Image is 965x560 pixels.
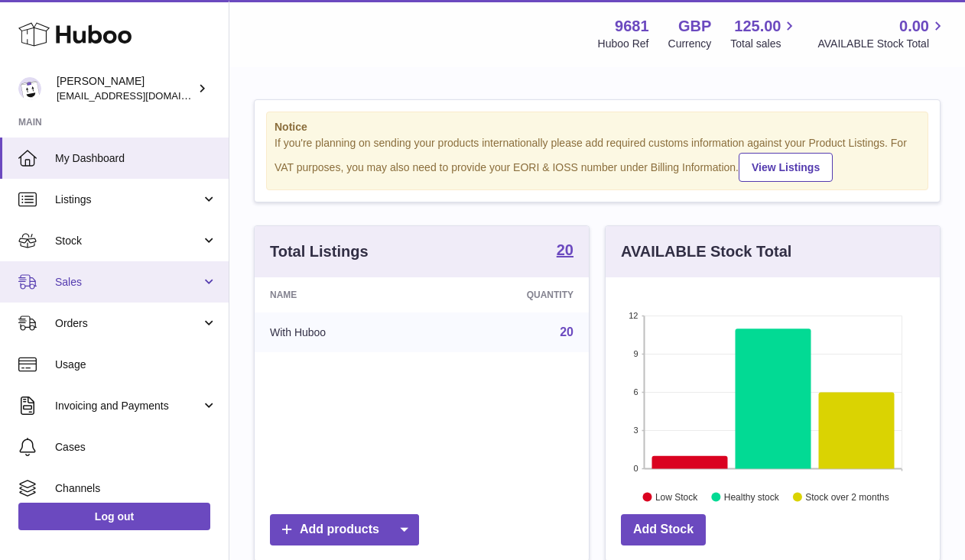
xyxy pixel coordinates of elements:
[55,275,201,290] span: Sales
[598,37,649,51] div: Huboo Ref
[621,514,706,545] a: Add Stock
[18,503,210,530] a: Log out
[55,399,201,413] span: Invoicing and Payments
[633,464,638,473] text: 0
[55,316,201,331] span: Orders
[55,440,217,455] span: Cases
[431,277,589,312] th: Quantity
[560,325,573,338] a: 20
[633,349,638,358] text: 9
[615,16,649,37] strong: 9681
[730,37,798,51] span: Total sales
[633,387,638,397] text: 6
[55,193,201,207] span: Listings
[255,277,431,312] th: Name
[730,16,798,51] a: 125.00 Total sales
[255,312,431,352] td: With Huboo
[57,89,225,102] span: [EMAIL_ADDRESS][DOMAIN_NAME]
[805,491,889,502] text: Stock over 2 months
[668,37,712,51] div: Currency
[275,136,920,182] div: If you're planning on sending your products internationally please add required customs informati...
[18,77,41,100] img: hello@colourchronicles.com
[621,241,791,262] h3: AVAILABLE Stock Total
[57,74,194,103] div: [PERSON_NAME]
[817,16,947,51] a: 0.00 AVAILABLE Stock Total
[557,242,573,257] strong: 20
[633,426,638,435] text: 3
[739,153,833,182] a: View Listings
[734,16,781,37] span: 125.00
[55,151,217,166] span: My Dashboard
[55,358,217,372] span: Usage
[899,16,929,37] span: 0.00
[275,120,920,134] strong: Notice
[55,481,217,496] span: Channels
[557,242,573,261] a: 20
[678,16,711,37] strong: GBP
[655,491,698,502] text: Low Stock
[270,514,419,545] a: Add products
[724,491,780,502] text: Healthy stock
[629,311,638,320] text: 12
[270,241,369,262] h3: Total Listings
[55,234,201,248] span: Stock
[817,37,947,51] span: AVAILABLE Stock Total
